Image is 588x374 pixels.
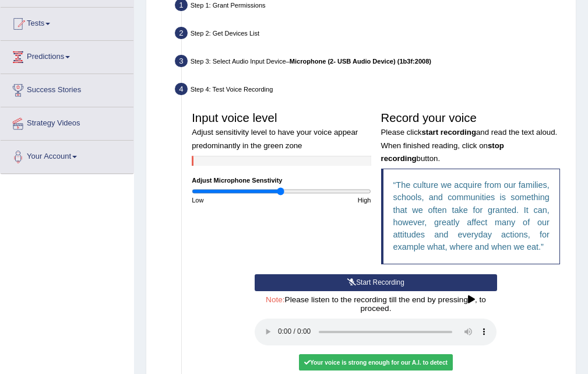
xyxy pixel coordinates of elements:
[299,354,452,370] div: Your voice is strong enough for our A.I. to detect
[192,111,371,151] h3: Input voice level
[1,41,133,70] a: Predictions
[192,128,358,149] small: Adjust sensitivity level to have your voice appear predominantly in the green zone
[171,24,572,46] div: Step 2: Get Devices List
[255,274,497,291] button: Start Recording
[266,295,285,304] span: Note:
[1,107,133,137] a: Strategy Videos
[290,58,431,65] b: Microphone (2- USB Audio Device) (1b3f:2008)
[255,296,497,313] h4: Please listen to the recording till the end by pressing , to proceed.
[171,80,572,102] div: Step 4: Test Voice Recording
[187,195,281,205] div: Low
[1,141,133,170] a: Your Account
[1,8,133,37] a: Tests
[281,195,376,205] div: High
[286,58,431,65] span: –
[381,128,558,163] small: Please click and read the text aloud. When finished reading, click on button.
[393,180,550,251] q: The culture we acquire from our families, schools, and communities is something that we often tak...
[1,74,133,103] a: Success Stories
[381,111,560,164] h3: Record your voice
[171,52,572,74] div: Step 3: Select Audio Input Device
[421,128,476,137] b: start recording
[192,176,282,185] label: Adjust Microphone Senstivity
